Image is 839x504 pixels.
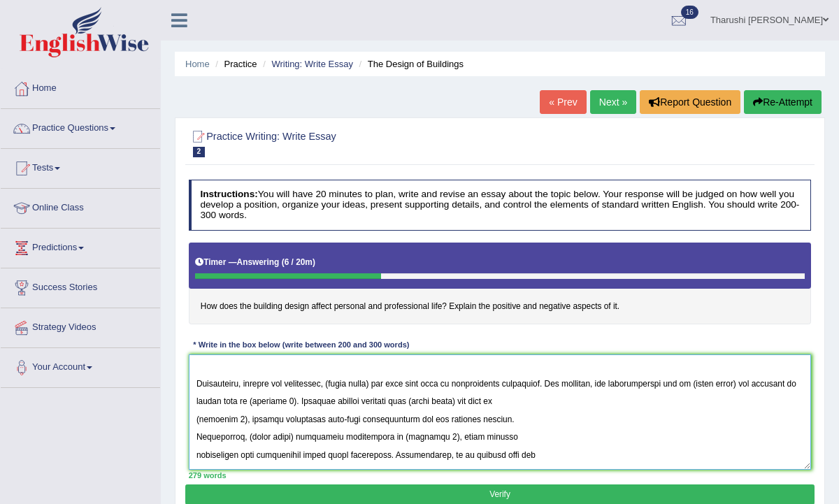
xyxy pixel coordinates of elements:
[1,348,160,383] a: Your Account
[1,308,160,343] a: Strategy Videos
[285,257,313,267] b: 6 / 20m
[212,57,257,71] li: Practice
[189,470,812,481] div: 279 words
[193,147,206,157] span: 2
[185,59,210,69] a: Home
[282,257,285,267] b: (
[200,189,257,199] b: Instructions:
[1,229,160,264] a: Predictions
[744,90,822,114] button: Re-Attempt
[356,57,464,71] li: The Design of Buildings
[313,257,315,267] b: )
[540,90,586,114] a: « Prev
[1,189,160,224] a: Online Class
[1,268,160,303] a: Success Stories
[1,149,160,184] a: Tests
[189,128,575,157] h2: Practice Writing: Write Essay
[590,90,636,114] a: Next »
[681,6,698,19] span: 16
[271,59,353,69] a: Writing: Write Essay
[189,180,812,230] h4: You will have 20 minutes to plan, write and revise an essay about the topic below. Your response ...
[1,69,160,104] a: Home
[1,109,160,144] a: Practice Questions
[195,258,315,267] h5: Timer —
[640,90,740,114] button: Report Question
[237,257,280,267] b: Answering
[189,340,414,352] div: * Write in the box below (write between 200 and 300 words)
